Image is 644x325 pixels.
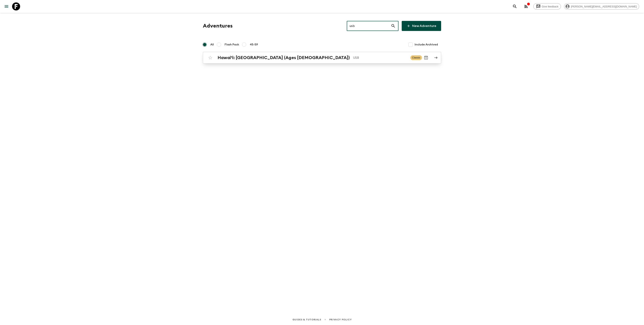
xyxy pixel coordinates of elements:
[353,55,407,60] p: USB
[410,55,422,60] span: Classic
[218,55,350,60] h2: Hawaiʻi: [GEOGRAPHIC_DATA] (Ages [DEMOGRAPHIC_DATA])
[329,317,352,322] a: Privacy Policy
[225,43,239,47] span: Flash Pack
[210,43,214,47] span: All
[203,52,441,64] a: Hawaiʻi: [GEOGRAPHIC_DATA] (Ages [DEMOGRAPHIC_DATA])USBClassicArchive
[569,5,639,8] span: [PERSON_NAME][EMAIL_ADDRESS][DOMAIN_NAME]
[564,3,639,10] div: [PERSON_NAME][EMAIL_ADDRESS][DOMAIN_NAME]
[203,22,233,30] h1: Adventures
[2,2,10,10] button: menu
[533,3,561,10] a: Give feedback
[402,21,441,31] a: New Adventure
[511,2,519,10] button: search adventures
[250,43,258,47] span: 45-59
[292,317,321,322] a: Guides & Tutorials
[415,43,438,47] span: Include Archived
[422,54,430,62] button: Archive
[540,5,561,8] span: Give feedback
[347,20,391,32] input: e.g. AR1, Argentina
